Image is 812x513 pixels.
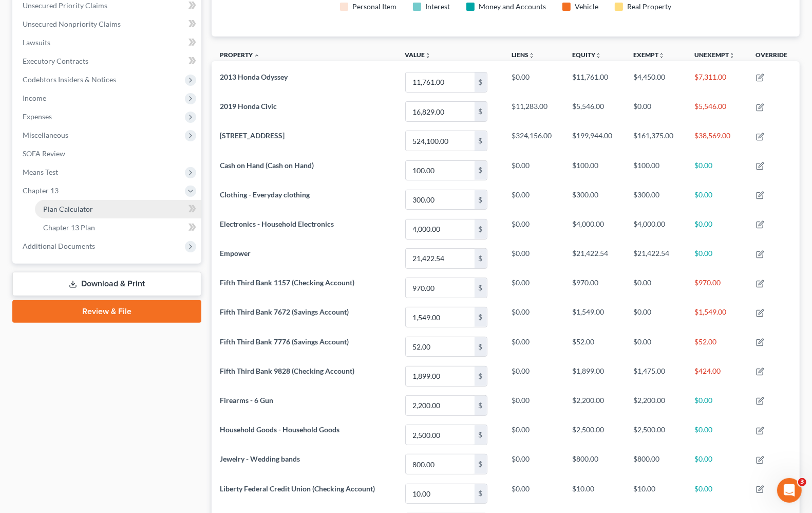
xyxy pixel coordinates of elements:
[220,102,277,111] span: 2019 Honda Civic
[425,2,450,12] div: Interest
[475,72,487,92] div: $
[625,332,686,361] td: $0.00
[406,161,475,180] input: 0.00
[503,185,564,214] td: $0.00
[220,484,375,493] span: Liberty Federal Credit Union (Checking Account)
[475,484,487,504] div: $
[686,185,748,214] td: $0.00
[475,249,487,268] div: $
[405,51,431,59] a: Valueunfold_more
[220,367,354,375] span: Fifth Third Bank 9828 (Checking Account)
[475,307,487,327] div: $
[625,67,686,97] td: $4,450.00
[625,185,686,214] td: $300.00
[503,214,564,244] td: $0.00
[406,337,475,357] input: 0.00
[220,425,339,434] span: Household Goods - Household Goods
[625,479,686,508] td: $10.00
[475,102,487,121] div: $
[686,332,748,361] td: $52.00
[220,219,334,228] span: Electronics - Household Electronics
[564,126,625,156] td: $199,944.00
[475,337,487,357] div: $
[503,67,564,97] td: $0.00
[23,186,59,195] span: Chapter 13
[220,396,273,405] span: Firearms - 6 Gun
[625,97,686,126] td: $0.00
[352,2,396,12] div: Personal Item
[658,52,665,59] i: unfold_more
[23,38,50,47] span: Lawsuits
[686,420,748,449] td: $0.00
[512,51,535,59] a: Liensunfold_more
[564,185,625,214] td: $300.00
[12,300,201,323] a: Review & File
[564,156,625,185] td: $100.00
[23,1,107,10] span: Unsecured Priority Claims
[406,396,475,415] input: 0.00
[625,391,686,420] td: $2,200.00
[686,450,748,479] td: $0.00
[777,478,802,503] iframe: Intercom live chat
[564,67,625,97] td: $11,761.00
[14,15,201,33] a: Unsecured Nonpriority Claims
[479,2,546,12] div: Money and Accounts
[406,278,475,298] input: 0.00
[503,420,564,449] td: $0.00
[23,94,46,102] span: Income
[564,97,625,126] td: $5,546.00
[625,361,686,391] td: $1,475.00
[23,149,65,158] span: SOFA Review
[503,126,564,156] td: $324,156.00
[564,420,625,449] td: $2,500.00
[23,57,88,65] span: Executory Contracts
[406,307,475,327] input: 0.00
[564,361,625,391] td: $1,899.00
[694,51,735,59] a: Unexemptunfold_more
[406,72,475,92] input: 0.00
[625,450,686,479] td: $800.00
[503,156,564,185] td: $0.00
[625,420,686,449] td: $2,500.00
[406,190,475,210] input: 0.00
[686,391,748,420] td: $0.00
[220,131,285,140] span: [STREET_ADDRESS]
[503,332,564,361] td: $0.00
[254,52,260,59] i: expand_less
[23,75,116,84] span: Codebtors Insiders & Notices
[475,131,487,151] div: $
[633,51,665,59] a: Exemptunfold_more
[35,218,201,237] a: Chapter 13 Plan
[503,273,564,303] td: $0.00
[686,97,748,126] td: $5,546.00
[23,131,68,139] span: Miscellaneous
[572,51,601,59] a: Equityunfold_more
[220,337,349,346] span: Fifth Third Bank 7776 (Savings Account)
[406,249,475,268] input: 0.00
[625,273,686,303] td: $0.00
[503,244,564,273] td: $0.00
[475,425,487,445] div: $
[686,156,748,185] td: $0.00
[220,454,300,463] span: Jewelry - Wedding bands
[14,33,201,52] a: Lawsuits
[686,479,748,508] td: $0.00
[503,479,564,508] td: $0.00
[220,307,349,316] span: Fifth Third Bank 7672 (Savings Account)
[748,45,800,68] th: Override
[686,126,748,156] td: $38,569.00
[220,51,260,59] a: Property expand_less
[43,223,95,232] span: Chapter 13 Plan
[406,367,475,386] input: 0.00
[220,249,251,258] span: Empower
[475,190,487,210] div: $
[406,102,475,121] input: 0.00
[686,273,748,303] td: $970.00
[475,454,487,474] div: $
[625,303,686,332] td: $0.00
[729,52,735,59] i: unfold_more
[406,454,475,474] input: 0.00
[475,219,487,239] div: $
[406,484,475,504] input: 0.00
[475,161,487,180] div: $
